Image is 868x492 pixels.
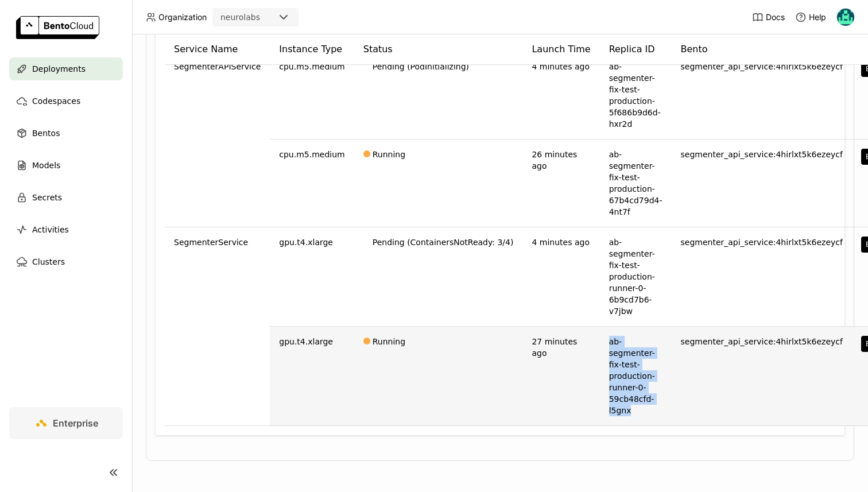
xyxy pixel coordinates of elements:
th: Status [354,34,523,65]
div: Help [795,11,826,23]
td: ab-segmenter-fix-test-production-runner-0-6b9cd7b6-v7jbw [600,227,672,327]
a: Deployments [9,57,123,80]
td: segmenter_api_service:4hirlxt5k6ezeycf [671,52,852,140]
a: Clusters [9,250,123,273]
span: Clusters [32,255,65,269]
span: Secrets [32,191,62,204]
img: Calin Cojocaru [837,9,854,26]
th: Instance Type [270,34,354,65]
a: Activities [9,218,123,241]
a: Docs [752,11,785,23]
th: Bento [671,34,852,65]
span: Help [809,12,826,22]
span: Deployments [32,62,86,76]
span: 26 minutes ago [532,150,577,171]
td: segmenter_api_service:4hirlxt5k6ezeycf [671,327,852,426]
input: Selected neurolabs. [261,12,262,24]
td: ab-segmenter-fix-test-production-67b4cd79d4-4nt7f [600,140,672,227]
th: Replica ID [600,34,672,65]
span: Codespaces [32,94,80,108]
td: ab-segmenter-fix-test-production-runner-0-59cb48cfd-l5gnx [600,327,672,426]
td: Running [354,327,523,426]
span: Activities [32,223,69,237]
span: Bentos [32,126,60,140]
td: Pending (ContainersNotReady: 3/4) [354,227,523,327]
td: Pending (PodInitializing) [354,52,523,140]
a: Models [9,154,123,177]
td: gpu.t4.xlarge [270,227,354,327]
span: Organization [158,12,207,22]
th: Service Name [165,34,270,65]
span: SegmenterAPIService [174,61,261,72]
span: 4 minutes ago [532,62,590,71]
span: Models [32,158,60,172]
a: Enterprise [9,407,123,439]
td: gpu.t4.xlarge [270,327,354,426]
span: 27 minutes ago [532,337,577,358]
td: cpu.m5.medium [270,140,354,227]
a: Codespaces [9,90,123,113]
span: SegmenterService [174,237,248,248]
td: cpu.m5.medium [270,52,354,140]
span: Docs [766,12,785,22]
th: Launch Time [522,34,599,65]
td: ab-segmenter-fix-test-production-5f686b9d6d-hxr2d [600,52,672,140]
div: neurolabs [220,11,260,23]
span: 4 minutes ago [532,238,590,247]
a: Bentos [9,122,123,145]
a: Secrets [9,186,123,209]
td: segmenter_api_service:4hirlxt5k6ezeycf [671,227,852,327]
img: logo [16,16,99,39]
td: Running [354,140,523,227]
td: segmenter_api_service:4hirlxt5k6ezeycf [671,140,852,227]
span: Enterprise [53,417,98,429]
